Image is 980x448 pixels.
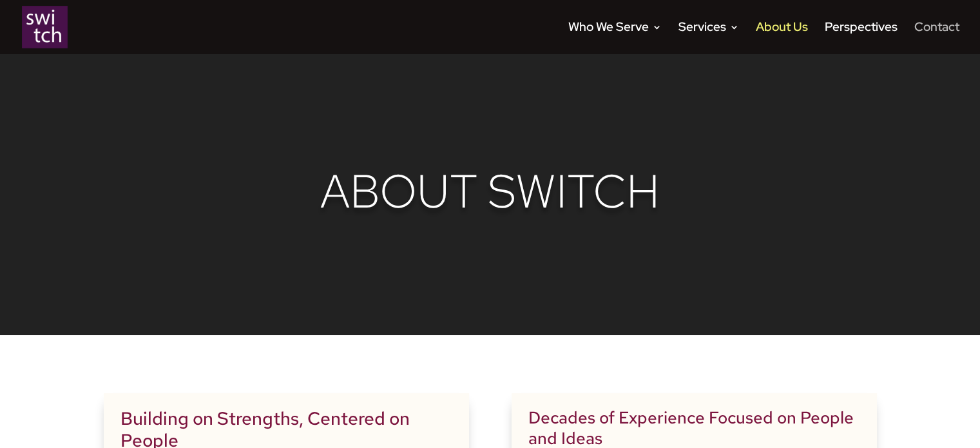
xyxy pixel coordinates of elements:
[825,23,898,54] a: Perspectives
[914,23,959,54] a: Contact
[678,23,739,54] a: Services
[104,164,877,226] h1: About Switch
[756,23,808,54] a: About Us
[568,23,662,54] a: Who We Serve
